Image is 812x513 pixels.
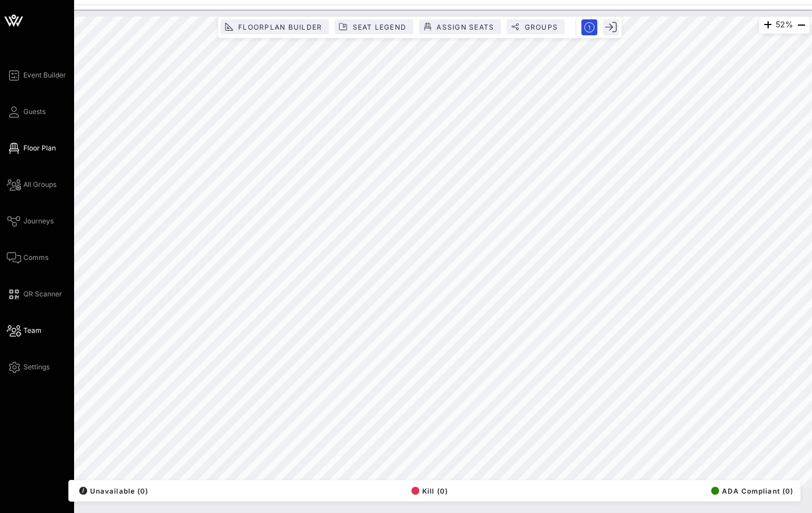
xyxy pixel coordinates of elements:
div: 52% [759,17,810,34]
button: Assign Seats [419,19,501,34]
span: Unavailable (0) [79,487,148,495]
span: ADA Compliant (0) [711,487,793,495]
span: Floorplan Builder [238,23,322,31]
button: Groups [507,19,565,34]
span: Settings [23,362,50,372]
a: Event Builder [7,68,66,82]
a: All Groups [7,178,56,192]
span: Event Builder [23,70,66,80]
button: /Unavailable (0) [76,483,148,499]
a: Floor Plan [7,141,56,155]
button: Kill (0) [408,483,448,499]
a: QR Scanner [7,287,62,301]
span: Kill (0) [411,487,448,495]
a: Team [7,324,42,337]
span: All Groups [23,180,56,190]
span: Floor Plan [23,143,56,153]
span: Groups [524,23,558,31]
span: Comms [23,253,48,263]
span: Team [23,325,42,336]
a: Settings [7,360,50,374]
button: Floorplan Builder [221,19,329,34]
button: Seat Legend [334,19,413,34]
button: ADA Compliant (0) [708,483,793,499]
span: Assign Seats [436,23,494,31]
a: Journeys [7,214,54,228]
span: QR Scanner [23,289,62,299]
span: Seat Legend [352,23,406,31]
a: Comms [7,251,48,264]
a: Guests [7,105,46,119]
span: Journeys [23,216,54,226]
div: / [79,487,87,495]
span: Guests [23,107,46,117]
